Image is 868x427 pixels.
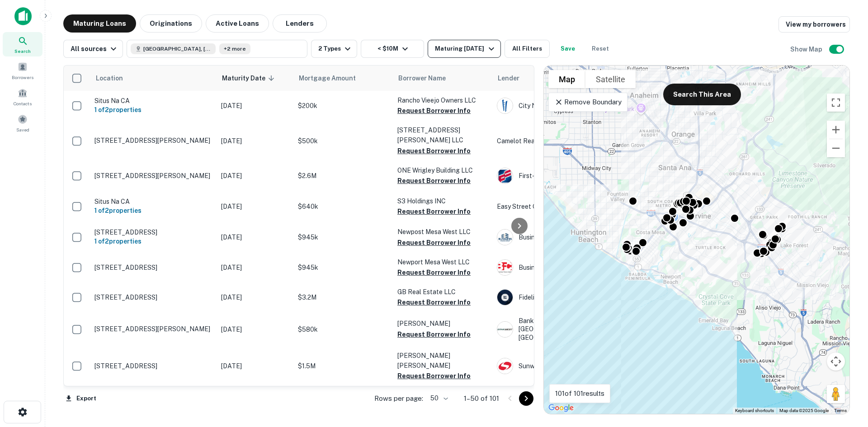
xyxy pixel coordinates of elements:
img: picture [497,358,513,374]
button: Originations [140,14,202,33]
p: [PERSON_NAME] [PERSON_NAME] [397,351,488,371]
button: Go to next page [519,391,533,406]
img: picture [497,322,513,337]
p: [DATE] [221,232,289,242]
p: [STREET_ADDRESS] [94,293,212,301]
p: [STREET_ADDRESS][PERSON_NAME] [94,136,212,145]
button: Request Borrower Info [397,237,471,248]
span: Contacts [14,100,32,107]
p: Newpost Mesa West LLC [397,227,488,237]
th: Location [90,66,217,91]
p: Situs Na CA [94,97,212,105]
button: Maturing Loans [63,14,136,33]
div: 0 0 [544,66,849,414]
img: capitalize-icon.png [14,7,32,25]
div: City National Bank [497,98,632,114]
p: Rows per page: [374,393,423,404]
button: [GEOGRAPHIC_DATA], [GEOGRAPHIC_DATA], [GEOGRAPHIC_DATA]+2 more [127,40,307,58]
button: Save your search to get updates of matches that match your search criteria. [553,40,582,58]
p: Remove Boundary [554,97,622,108]
p: $945k [298,263,388,272]
p: $945k [298,232,388,242]
button: Toggle fullscreen view [827,94,845,112]
p: $200k [298,101,388,111]
h6: 1 of 2 properties [94,105,212,115]
p: [DATE] [221,171,289,181]
p: [DATE] [221,361,289,371]
p: ONE Wrigley Building LLC [397,165,488,175]
p: $500k [298,136,388,146]
p: [DATE] [221,136,289,146]
div: Maturing [DATE] [435,43,496,54]
span: Search [14,47,31,55]
span: Saved [16,126,29,133]
a: Open this area in Google Maps (opens a new window) [546,402,576,414]
p: [STREET_ADDRESS][PERSON_NAME] [94,325,212,333]
button: Keyboard shortcuts [735,408,774,414]
p: [STREET_ADDRESS] [94,263,212,272]
h6: Show Map [790,44,824,54]
a: Terms (opens in new tab) [834,408,847,413]
button: Search This Area [663,84,741,105]
p: [DATE] [221,263,289,272]
a: Search [3,32,42,56]
p: Rancho Vieejo Owners LLC [397,95,488,105]
button: Lenders [273,14,327,33]
button: 2 Types [311,40,357,58]
p: $2.6M [298,171,388,181]
img: picture [497,98,513,113]
button: Show street map [548,70,585,88]
button: Zoom out [827,139,845,157]
p: [DATE] [221,202,289,211]
button: Active Loans [206,14,269,33]
a: Saved [3,111,42,135]
span: Lender [498,73,519,84]
p: [PERSON_NAME] [397,319,488,328]
span: Mortgage Amount [299,73,368,84]
h6: 1 of 2 properties [94,206,212,216]
p: 1–50 of 101 [464,393,499,404]
th: Mortgage Amount [293,66,393,91]
a: View my borrowers [778,16,850,33]
span: Borrowers [12,74,33,81]
span: Location [95,73,123,84]
img: picture [497,290,513,305]
button: Request Borrower Info [397,105,471,116]
button: Maturing [DATE] [428,40,500,58]
img: picture [497,230,513,245]
span: Maturity Date [222,73,277,84]
button: Request Borrower Info [397,267,471,278]
span: Map data ©2025 Google [779,408,829,413]
p: $3.2M [298,292,388,302]
button: Request Borrower Info [397,329,471,340]
p: Situs Na CA [94,197,212,206]
button: All Filters [505,40,550,58]
button: Zoom in [827,121,845,139]
button: Map camera controls [827,352,845,371]
img: picture [497,168,513,183]
th: Maturity Date [217,66,293,91]
div: Bankwest - [GEOGRAPHIC_DATA], [GEOGRAPHIC_DATA], And [GEOGRAPHIC_DATA] [497,317,632,342]
h6: 1 of 2 properties [94,236,212,246]
button: Request Borrower Info [397,206,471,217]
button: Reset [586,40,615,58]
p: [STREET_ADDRESS][PERSON_NAME] [94,172,212,180]
p: [STREET_ADDRESS] [94,362,212,370]
p: Easy Street Capital CA LLC [497,202,632,211]
button: Request Borrower Info [397,175,471,186]
p: [STREET_ADDRESS] [94,228,212,236]
a: Borrowers [3,58,42,83]
a: Contacts [3,84,42,109]
th: Lender [492,66,637,91]
div: Sunwest Bank [497,358,632,374]
div: Business Finance Capital ("bfc"​) [497,259,632,276]
iframe: Chat Widget [823,355,868,398]
p: [STREET_ADDRESS][PERSON_NAME] LLC [397,125,488,145]
p: [DATE] [221,324,289,334]
p: $1.5M [298,361,388,371]
button: All sources [63,40,123,58]
span: +2 more [224,45,246,53]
